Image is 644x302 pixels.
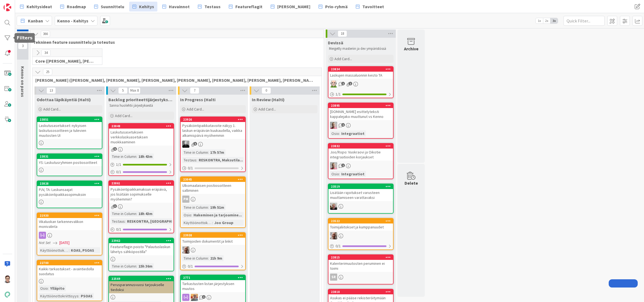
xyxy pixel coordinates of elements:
[208,204,209,210] span: :
[341,123,345,127] span: 1
[339,171,340,177] span: :
[20,66,25,97] span: Kenno on paras
[33,39,317,45] span: Tekninen feature suunnittelu ja toteutus
[328,184,393,189] div: 23519
[43,107,61,112] span: Add Card...
[180,97,215,102] span: In Progress (Halti
[109,238,174,255] div: 23962Featureflagin poisto "Palautuslaskun lähetys sähköpostilla"
[182,149,208,155] div: Time in Column
[183,233,245,237] div: 23938
[330,122,337,129] img: HJ
[330,171,339,177] div: Osio
[37,154,102,166] div: 23831YS: Laskutusryhmien postiosoitteet
[37,97,91,102] span: Odottaa läpikäyntiä (Halti)
[197,157,244,163] div: RESKONTRA, Maksutila...
[109,276,174,293] div: 22569Perusparannusvuosi tarjoukselle tiedoksi
[182,212,191,218] div: Osio
[213,220,235,226] div: Joo Group
[340,171,366,177] div: Integraatiot
[125,218,126,224] span: :
[57,2,89,11] a: Roadmap
[181,177,245,194] div: 23045Ulkomaalaisen postiosoitteen salliminen
[328,144,393,149] div: 23832
[331,104,393,108] div: 23895
[258,107,276,112] span: Add Card...
[330,203,337,210] img: JH
[181,141,245,148] div: MV
[209,255,224,261] div: 21h 9m
[328,122,393,129] div: HJ
[194,142,197,146] span: 5
[334,56,352,61] span: Add Card...
[108,97,174,102] span: Backlog prioriteettijärjestyksessä (Halti)
[113,147,117,151] span: 5
[328,91,393,98] div: 1/1
[328,162,393,169] div: HJ
[57,18,88,24] b: Kenno - Kehitys
[137,211,154,217] div: 18h 43m
[404,45,418,52] div: Archive
[550,18,558,24] span: 3x
[109,129,174,146] div: Laskutusasetuksien verkkolaskuasetuksen muokkaaminen
[328,219,393,231] div: 23522Toimijaliitokset ja kumppanuudet
[136,153,137,159] span: :
[18,43,27,49] span: 3
[109,161,174,168] div: 1/1
[37,181,102,186] div: 23828
[28,18,43,24] span: Kanban
[325,3,348,10] span: Prio-ryhmä
[252,97,285,102] span: In Review (Halti)
[328,80,393,88] div: AN
[328,203,393,210] div: JH
[37,213,102,230] div: 21930Vikaluokan tarkennevalikon monivalinta
[181,263,245,270] div: 0/1
[328,67,393,72] div: 23834
[192,212,243,218] div: Hakeminen ja tarjoamine...
[328,219,393,223] div: 23522
[181,275,245,280] div: 2771
[202,295,206,299] span: 1
[339,130,340,137] span: :
[37,218,102,230] div: Vikaluokan tarkennevalikon monivalinta
[235,3,262,10] span: Featureflagit
[328,232,393,239] div: VH
[39,247,69,253] div: Käyttöönottokriittisyys
[37,154,102,159] div: 23831
[353,2,387,11] a: Tavoitteet
[79,293,79,299] span: :
[109,186,174,203] div: Pysäköintipaikkamaksun eräpäivä, jos lisätään sopimukselle myöhemmin?
[37,117,102,139] div: 23851Laskutusasetukset: nykyisen laskutusosoitteen ja tulevien muutosten UI
[328,260,393,272] div: Kalenterimuutosten peruminen ei toimi
[37,260,102,265] div: 22700
[113,204,117,208] span: 3
[362,3,384,10] span: Tavoitteet
[37,159,102,166] div: YS: Laskutusryhmien postiosoitteet
[70,247,96,253] div: KOAS, PSOAS
[330,130,339,137] div: Osio
[139,3,154,10] span: Kehitys
[181,117,245,122] div: 23926
[126,218,189,224] div: RESKONTRA, [GEOGRAPHIC_DATA]
[328,103,393,120] div: 23895[DOMAIN_NAME] esittelyteksti kappalejako muuttunut vs Kenno
[336,243,341,249] span: 0 / 1
[137,263,154,269] div: 15h 36m
[190,87,199,94] span: 7
[329,47,392,51] p: Mergetty masteriin ja dev ympäristössä
[41,50,51,56] span: 34
[109,281,174,293] div: Perusparannusvuosi tarjoukselle tiedoksi
[111,181,174,185] div: 23861
[40,155,102,158] div: 23831
[159,2,193,11] a: Havainnot
[59,240,70,246] span: [DATE]
[341,82,345,85] span: 1
[197,157,197,163] span: :
[195,2,224,11] a: Testaus
[328,289,393,294] div: 23818
[109,238,174,243] div: 23962
[328,189,393,201] div: Lisätään rajoitukset varusteen muuttamiseen varattavaksi
[336,91,341,97] span: 1 / 1
[183,276,245,280] div: 2771
[109,243,174,255] div: Featureflagin poisto "Palautuslaskun lähetys sähköpostilla"
[331,185,393,188] div: 23519
[182,157,197,163] div: Testaus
